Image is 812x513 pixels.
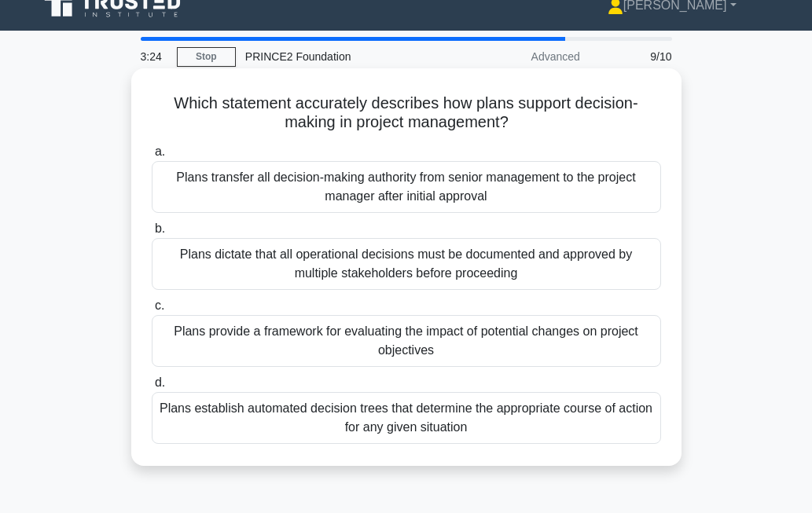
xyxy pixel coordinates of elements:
[590,41,682,72] div: 9/10
[452,41,590,72] div: Advanced
[236,41,452,72] div: PRINCE2 Foundation
[152,315,661,367] div: Plans provide a framework for evaluating the impact of potential changes on project objectives
[152,392,661,444] div: Plans establish automated decision trees that determine the appropriate course of action for any ...
[177,47,236,67] a: Stop
[155,376,165,389] span: d.
[155,222,165,235] span: b.
[152,238,661,290] div: Plans dictate that all operational decisions must be documented and approved by multiple stakehol...
[131,41,177,72] div: 3:24
[155,145,165,158] span: a.
[150,93,663,133] h5: Which statement accurately describes how plans support decision-making in project management?
[155,299,164,312] span: c.
[152,161,661,213] div: Plans transfer all decision-making authority from senior management to the project manager after ...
